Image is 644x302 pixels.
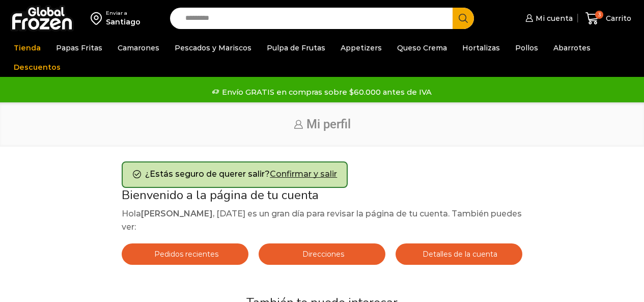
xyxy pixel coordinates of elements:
a: Pescados y Mariscos [170,38,257,58]
p: Hola , [DATE] es un gran día para revisar la página de tu cuenta. También puedes ver: [122,207,522,233]
a: Descuentos [9,58,66,77]
a: Direcciones [259,243,385,265]
a: Mi cuenta [523,8,573,29]
a: Hortalizas [457,38,505,58]
img: address-field-icon.svg [91,10,106,27]
a: Pulpa de Frutas [262,38,330,58]
span: Mi cuenta [533,13,573,23]
a: Appetizers [335,38,387,58]
a: Camarones [113,38,164,58]
div: Enviar a [106,10,141,17]
a: Pedidos recientes [122,243,248,265]
div: ¿Estás seguro de querer salir? [122,161,348,188]
span: Direcciones [300,250,344,259]
a: Detalles de la cuenta [396,243,522,265]
a: Papas Fritas [51,38,107,58]
span: Pedidos recientes [152,250,218,259]
div: Santiago [106,17,141,27]
span: Mi perfil [306,117,351,131]
a: Tienda [9,38,46,58]
a: Queso Crema [392,38,452,58]
a: Pollos [510,38,543,58]
span: Detalles de la cuenta [420,250,497,259]
strong: [PERSON_NAME] [141,209,213,218]
a: Abarrotes [548,38,596,58]
span: Bienvenido a la página de tu cuenta [122,187,319,203]
span: Carrito [603,13,631,23]
button: Search button [453,8,474,29]
a: 3 Carrito [583,7,634,31]
span: 3 [595,11,603,19]
a: Confirmar y salir [270,169,337,179]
